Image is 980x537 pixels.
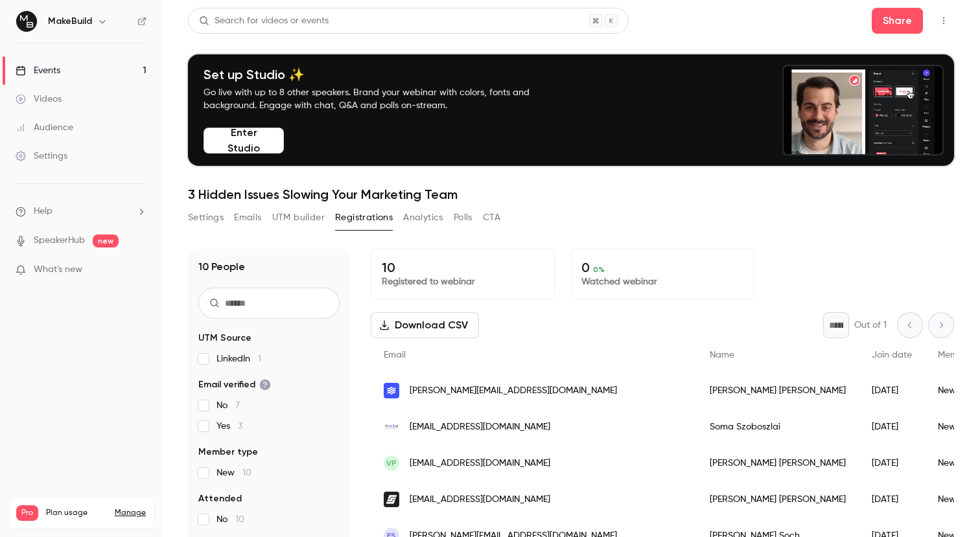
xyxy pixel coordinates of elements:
[410,384,617,398] span: [PERSON_NAME][EMAIL_ADDRESS][DOMAIN_NAME]
[859,372,925,409] div: [DATE]
[859,409,925,445] div: [DATE]
[16,11,37,32] img: MakeBuild
[697,445,859,481] div: [PERSON_NAME] [PERSON_NAME]
[854,319,887,332] p: Out of 1
[115,508,146,518] a: Manage
[34,234,85,247] a: SpeakerHub
[710,350,734,360] span: Name
[188,187,954,202] h1: 3 Hidden Issues Slowing Your Marketing Team
[335,207,393,228] button: Registrations
[371,312,479,338] button: Download CSV
[235,401,240,410] span: 7
[131,264,146,276] iframe: Noticeable Trigger
[384,419,399,435] img: fluiddesign.pro
[198,378,271,391] span: Email verified
[16,64,60,77] div: Events
[204,67,560,82] h4: Set up Studio ✨
[454,207,472,228] button: Polls
[216,352,261,365] span: LinkedIn
[235,515,244,524] span: 10
[238,422,242,431] span: 3
[410,420,550,434] span: [EMAIL_ADDRESS][DOMAIN_NAME]
[872,8,923,34] button: Share
[16,93,62,106] div: Videos
[697,372,859,409] div: [PERSON_NAME] [PERSON_NAME]
[216,513,244,526] span: No
[410,493,550,507] span: [EMAIL_ADDRESS][DOMAIN_NAME]
[93,234,119,247] span: new
[198,332,251,345] span: UTM Source
[198,259,245,275] h1: 10 People
[859,445,925,481] div: [DATE]
[204,86,560,112] p: Go live with up to 8 other speakers. Brand your webinar with colors, fonts and background. Engage...
[386,457,397,469] span: VP
[483,207,500,228] button: CTA
[403,207,443,228] button: Analytics
[34,205,52,218] span: Help
[384,492,399,507] img: ethansuero.com
[581,275,743,288] p: Watched webinar
[384,383,399,398] img: tinyflow.agency
[216,399,240,412] span: No
[859,481,925,518] div: [DATE]
[34,263,82,277] span: What's new
[16,150,67,163] div: Settings
[382,275,544,288] p: Registered to webinar
[258,354,261,363] span: 1
[199,14,329,28] div: Search for videos or events
[272,207,325,228] button: UTM builder
[198,446,258,459] span: Member type
[242,468,251,477] span: 10
[382,260,544,275] p: 10
[697,481,859,518] div: [PERSON_NAME] [PERSON_NAME]
[198,492,242,505] span: Attended
[410,457,550,470] span: [EMAIL_ADDRESS][DOMAIN_NAME]
[16,205,146,218] li: help-dropdown-opener
[593,265,605,274] span: 0 %
[234,207,261,228] button: Emails
[216,420,242,433] span: Yes
[204,128,284,154] button: Enter Studio
[48,15,92,28] h6: MakeBuild
[384,350,406,360] span: Email
[16,121,73,134] div: Audience
[216,466,251,479] span: New
[188,207,224,228] button: Settings
[16,505,38,521] span: Pro
[46,508,107,518] span: Plan usage
[697,409,859,445] div: Soma Szoboszlai
[872,350,912,360] span: Join date
[581,260,743,275] p: 0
